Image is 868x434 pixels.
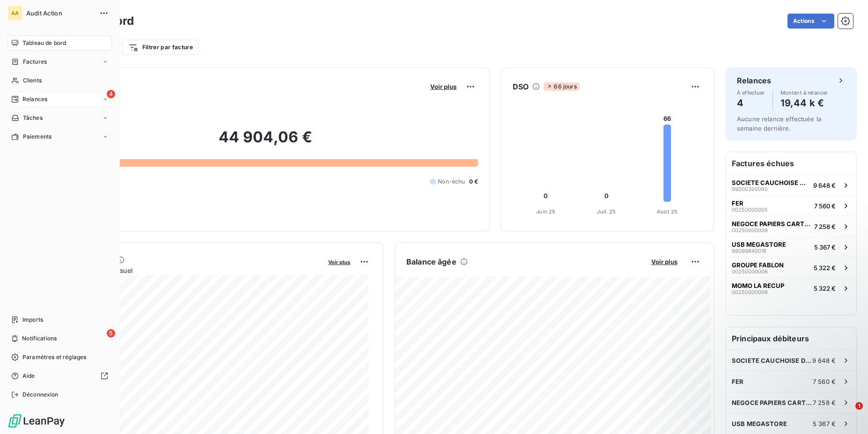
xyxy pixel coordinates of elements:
[726,195,856,216] button: FER002500000057 560 €
[780,96,828,110] h4: 19,44 k €
[7,413,66,428] img: Logo LeanPay
[814,285,836,292] span: 5 322 €
[107,329,115,338] span: 5
[780,90,828,96] span: Montant à relancer
[7,368,112,383] a: Aide
[737,115,821,132] span: Aucune relance effectuée la semaine dernière.
[7,6,22,21] div: AA
[22,316,43,324] span: Imports
[732,261,784,269] span: GROUPE FABLON
[23,58,47,66] span: Factures
[732,199,743,207] span: FER
[22,353,86,361] span: Paramètres et réglages
[427,82,459,91] button: Voir plus
[648,257,680,266] button: Voir plus
[7,36,112,51] a: Tableau de bord
[855,402,863,410] span: 1
[23,132,51,141] span: Paiements
[23,76,42,85] span: Clients
[732,282,784,289] span: MOMO LA RECUP
[732,289,768,295] span: 00250000008
[328,259,350,265] span: Voir plus
[513,81,529,92] h6: DSO
[681,343,868,409] iframe: Intercom notifications message
[22,390,59,399] span: Déconnexion
[726,152,856,175] h6: Factures échues
[22,372,35,380] span: Aide
[7,129,112,144] a: Paiements
[7,73,112,88] a: Clients
[726,175,856,195] button: SOCIETE CAUCHOISE DE BATIMENT990003000609 648 €
[726,257,856,278] button: GROUPE FABLON002500000065 322 €
[438,177,465,186] span: Non-échu
[732,220,810,228] span: NEGOCE PAPIERS CARTONS (NPC)
[122,40,199,55] button: Filtrer par facture
[22,95,47,103] span: Relances
[544,82,579,91] span: 66 jours
[651,258,677,265] span: Voir plus
[814,243,836,251] span: 5 367 €
[732,228,768,233] span: 00250000009
[732,207,768,213] span: 00250000005
[814,223,836,230] span: 7 258 €
[657,208,677,215] tspan: Août 25
[836,402,859,425] iframe: Intercom live chat
[430,83,456,90] span: Voir plus
[814,202,836,210] span: 7 560 €
[737,96,765,110] h4: 4
[726,278,856,298] button: MOMO LA RECUP002500000085 322 €
[406,256,456,267] h6: Balance âgée
[22,334,57,343] span: Notifications
[536,208,555,215] tspan: Juin 25
[737,75,771,86] h6: Relances
[7,350,112,365] a: Paramètres et réglages
[469,177,478,186] span: 0 €
[732,420,787,427] span: USB MEGASTORE
[737,90,765,96] span: À effectuer
[732,248,766,254] span: 99099840016
[732,241,786,248] span: USB MEGASTORE
[813,182,836,189] span: 9 648 €
[7,312,112,327] a: Imports
[325,257,353,266] button: Voir plus
[814,264,836,272] span: 5 322 €
[7,54,112,69] a: Factures
[53,128,478,156] h2: 44 904,06 €
[26,9,94,17] span: Audit Action
[597,208,616,215] tspan: Juil. 25
[732,186,768,192] span: 99000300060
[726,216,856,236] button: NEGOCE PAPIERS CARTONS (NPC)002500000097 258 €
[53,265,322,275] span: Chiffre d'affaires mensuel
[7,92,112,107] a: 4Relances
[23,114,43,122] span: Tâches
[726,236,856,257] button: USB MEGASTORE990998400165 367 €
[813,420,836,427] span: 5 367 €
[726,327,856,350] h6: Principaux débiteurs
[732,269,768,274] span: 00250000006
[107,90,115,98] span: 4
[7,110,112,125] a: Tâches
[22,39,66,47] span: Tableau de bord
[787,14,834,29] button: Actions
[732,179,809,186] span: SOCIETE CAUCHOISE DE BATIMENT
